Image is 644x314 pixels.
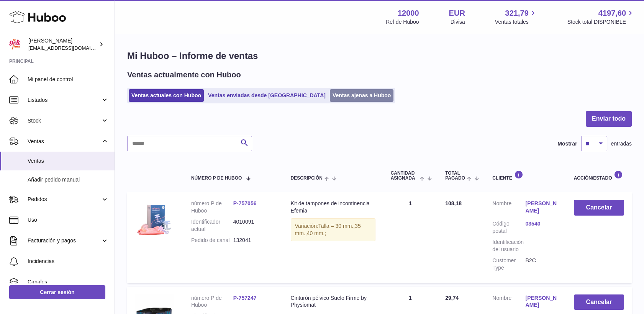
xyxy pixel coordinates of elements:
a: 321,79 Ventas totales [495,8,537,26]
span: Ventas [28,157,109,165]
span: Pedidos [28,196,101,203]
button: Enviar todo [586,111,632,127]
div: [PERSON_NAME] [28,37,97,52]
td: 1 [383,192,438,283]
h1: Mi Huboo – Informe de ventas [127,50,632,62]
a: Ventas actuales con Huboo [129,89,204,102]
a: Ventas enviadas desde [GEOGRAPHIC_DATA] [205,89,328,102]
span: Ventas totales [495,18,537,26]
button: Cancelar [574,200,624,216]
strong: 12000 [398,8,419,18]
div: Ref de Huboo [386,18,419,26]
span: Stock [28,117,101,124]
span: Añadir pedido manual [28,176,109,183]
dt: Nombre [492,294,525,311]
span: Stock total DISPONIBLE [567,18,635,26]
span: 29,74 [445,295,459,301]
dt: Nombre [492,200,525,216]
dd: 4010091 [233,218,275,233]
span: Ventas [28,138,101,145]
dt: Código postal [492,220,525,235]
h2: Ventas actualmente con Huboo [127,70,241,80]
dt: Identificación del usuario [492,239,525,253]
div: Cliente [492,170,558,181]
a: Ventas ajenas a Huboo [330,89,394,102]
dt: número P de Huboo [191,294,233,309]
div: Divisa [451,18,465,26]
a: 4197,60 Stock total DISPONIBLE [567,8,635,26]
span: Incidencias [28,258,109,265]
a: [PERSON_NAME] [525,200,558,214]
span: Descripción [291,176,323,181]
a: [PERSON_NAME] [525,294,558,309]
span: Cantidad ASIGNADA [391,171,418,181]
span: Canales [28,278,109,286]
div: Variación: [291,218,375,241]
span: [EMAIL_ADDRESS][DOMAIN_NAME] [28,45,113,51]
span: entradas [611,140,632,147]
div: Kit de tampones de incontinencia Efemia [291,200,375,214]
span: 108,18 [445,200,462,206]
span: Facturación y pagos [28,237,101,244]
dt: número P de Huboo [191,200,233,214]
dt: Customer Type [492,257,525,271]
dd: B2C [525,257,558,271]
dd: 132041 [233,237,275,244]
span: Total pagado [445,171,465,181]
span: número P de Huboo [191,176,242,181]
dt: Identificador actual [191,218,233,233]
span: Mi panel de control [28,76,109,83]
a: P-757247 [233,295,257,301]
div: Cinturón pélvico Suelo Firme by Physiomat [291,294,375,309]
span: 321,79 [505,8,529,18]
span: Talla = 30 mm.,35 mm.,40 mm.; [295,223,361,236]
label: Mostrar [557,140,577,147]
img: Efemia-kit-3-tamanos-tampon-incontinencia-urinaria-paraguas-vaginal.jpg [135,200,173,238]
span: Listados [28,96,101,104]
span: 4197,60 [598,8,626,18]
div: Acción/Estado [574,170,624,181]
a: Cerrar sesión [9,285,105,299]
strong: EUR [449,8,465,18]
a: 03540 [525,220,558,227]
a: P-757056 [233,200,257,206]
button: Cancelar [574,294,624,310]
span: Uso [28,216,109,224]
img: mar@ensuelofirme.com [9,39,21,50]
dt: Pedido de canal [191,237,233,244]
